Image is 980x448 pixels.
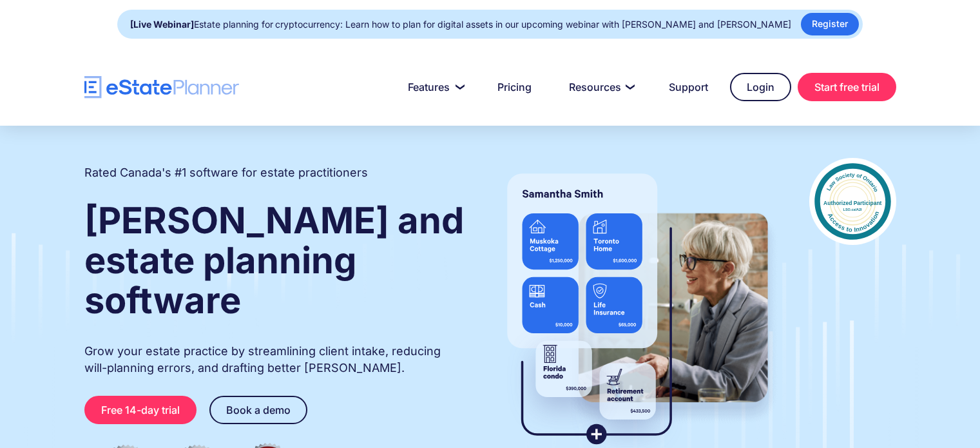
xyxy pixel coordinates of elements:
[730,73,791,101] a: Login
[84,164,368,181] h2: Rated Canada's #1 software for estate practitioners
[801,13,859,35] a: Register
[798,73,896,101] a: Start free trial
[209,396,307,424] a: Book a demo
[84,343,466,376] p: Grow your estate practice by streamlining client intake, reducing will-planning errors, and draft...
[392,74,476,100] a: Features
[84,76,239,99] a: home
[84,199,464,322] strong: [PERSON_NAME] and estate planning software
[653,74,724,100] a: Support
[84,396,197,424] a: Free 14-day trial
[130,19,194,30] strong: [Live Webinar]
[482,74,547,100] a: Pricing
[553,74,647,100] a: Resources
[130,15,791,34] div: Estate planning for cryptocurrency: Learn how to plan for digital assets in our upcoming webinar ...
